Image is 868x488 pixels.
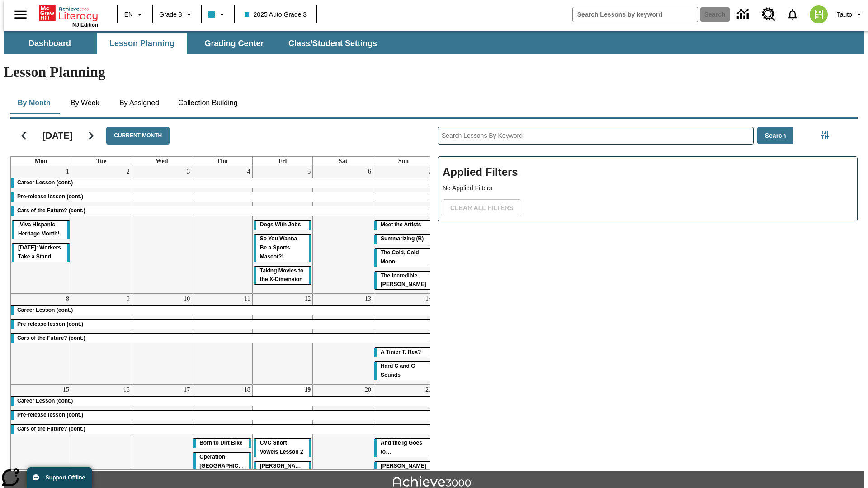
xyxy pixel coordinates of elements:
[182,294,192,305] a: September 10, 2025
[260,267,303,283] span: Taking Movies to the X-Dimension
[254,439,312,457] div: CVC Short Vowels Lesson 2
[215,157,230,166] a: Thursday
[781,3,804,26] a: Notifications
[17,307,73,313] span: Career Lesson (cont.)
[260,440,303,455] span: CVC Short Vowels Lesson 2
[12,244,70,262] div: Labor Day: Workers Take a Stand
[7,1,34,28] button: Open side menu
[11,425,434,434] div: Cars of the Future? (cont.)
[381,363,415,378] span: Hard C and G Sounds
[11,334,434,343] div: Cars of the Future? (cont.)
[260,463,307,487] span: Dianne Feinstein: A Lifelong Leader
[72,22,98,28] span: NJ Edition
[731,2,756,27] a: Data Center
[71,294,132,385] td: September 9, 2025
[193,453,251,471] div: Operation London Bridge
[64,294,71,305] a: September 8, 2025
[363,294,373,305] a: September 13, 2025
[430,115,858,470] div: Search
[112,92,166,114] button: By Assigned
[374,235,433,244] div: Summarizing (B)
[11,192,434,202] div: Pre-release lesson (cont.)
[11,411,434,420] div: Pre-release lesson (cont.)
[281,33,384,54] button: Class/Student Settings
[381,272,426,288] span: The Incredible Kellee Edwards
[4,64,864,80] h1: Lesson Planning
[427,166,434,177] a: September 7, 2025
[17,321,83,327] span: Pre-release lesson (cont.)
[381,249,419,265] span: The Cold, Cold Moon
[381,349,421,355] span: A Tinier T. Rex?
[125,294,132,305] a: September 9, 2025
[189,33,279,54] button: Grading Center
[39,3,98,28] div: Home
[424,385,434,395] a: September 21, 2025
[374,348,433,357] div: A Tinier T. Rex?
[94,157,108,166] a: Tuesday
[245,166,252,177] a: September 4, 2025
[260,221,301,228] span: Dogs With Jobs
[424,294,434,305] a: September 14, 2025
[27,467,92,488] button: Support Offline
[260,235,297,260] span: So You Wanna Be a Sports Mascot?!
[277,157,289,166] a: Friday
[199,454,257,469] span: Operation London Bridge
[192,166,253,294] td: September 4, 2025
[438,127,753,144] input: Search Lessons By Keyword
[159,10,182,19] span: Grade 3
[252,294,313,385] td: September 12, 2025
[17,426,85,432] span: Cars of the Future? (cont.)
[374,272,433,290] div: The Incredible Kellee Edwards
[4,31,864,54] div: SubNavbar
[11,320,434,329] div: Pre-release lesson (cont.)
[17,179,73,186] span: Career Lesson (cont.)
[12,124,35,147] button: Previous
[438,156,858,221] div: Applied Filters
[106,127,170,145] button: Current Month
[11,206,434,216] div: Cars of the Future? (cont.)
[39,4,98,22] a: Home
[132,294,192,385] td: September 10, 2025
[245,10,307,19] span: 2025 Auto Grade 3
[443,183,853,193] p: No Applied Filters
[64,166,71,177] a: September 1, 2025
[374,462,433,480] div: Joplin's Question
[816,126,834,144] button: Filters Side menu
[154,157,170,166] a: Wednesday
[11,294,71,385] td: September 8, 2025
[242,294,252,305] a: September 11, 2025
[10,92,58,114] button: By Month
[5,33,95,54] button: Dashboard
[199,440,242,446] span: Born to Dirt Bike
[242,385,252,395] a: September 18, 2025
[837,10,852,19] span: Tauto
[373,166,434,294] td: September 7, 2025
[374,249,433,267] div: The Cold, Cold Moon
[122,385,132,395] a: September 16, 2025
[11,166,71,294] td: September 1, 2025
[33,157,49,166] a: Monday
[254,235,312,262] div: So You Wanna Be a Sports Mascot?!
[120,6,149,23] button: Language: EN, Select a language
[396,157,410,166] a: Sunday
[381,221,421,228] span: Meet the Artists
[381,235,424,242] span: Summarizing (B)
[374,362,433,380] div: Hard C and G Sounds
[373,294,434,385] td: September 14, 2025
[306,166,312,177] a: September 5, 2025
[381,463,426,478] span: Joplin's Question
[61,385,71,395] a: September 15, 2025
[42,130,72,141] h2: [DATE]
[833,6,868,23] button: Profile/Settings
[252,166,313,294] td: September 5, 2025
[71,166,132,294] td: September 2, 2025
[381,440,422,455] span: And the Ig Goes to…
[254,221,312,230] div: Dogs With Jobs
[254,267,312,285] div: Taking Movies to the X-Dimension
[11,397,434,406] div: Career Lesson (cont.)
[125,166,132,177] a: September 2, 2025
[366,166,373,177] a: September 6, 2025
[4,33,385,54] div: SubNavbar
[11,178,434,188] div: Career Lesson (cont.)
[46,474,85,481] span: Support Offline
